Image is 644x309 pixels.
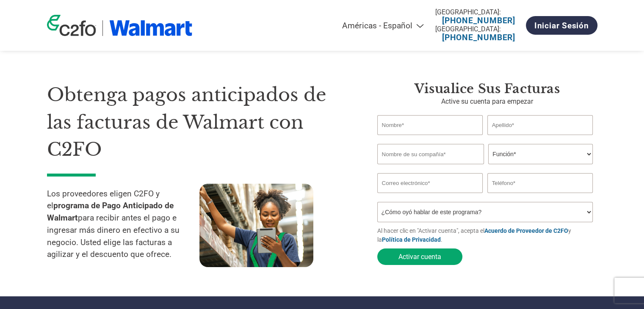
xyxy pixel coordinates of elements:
div: [GEOGRAPHIC_DATA]: [435,25,522,33]
img: supply chain worker [199,184,313,267]
input: Nombre de su compañía* [377,144,484,164]
select: Title/Role [488,144,593,164]
h1: Obtenga pagos anticipados de las facturas de Walmart con C2FO [47,81,352,163]
input: Apellido* [487,115,593,135]
a: [PHONE_NUMBER] [442,16,515,25]
strong: programa de Pago Anticipado de Walmart [47,201,174,223]
h3: Visualice sus facturas [377,81,597,97]
div: [GEOGRAPHIC_DATA]: [435,8,522,16]
div: Inavlid Email Address [377,194,483,199]
button: Activar cuenta [377,248,462,265]
input: Teléfono* [487,173,593,193]
p: Al hacer clic en "Activar cuenta", acepta el y la . [377,226,597,244]
input: Invalid Email format [377,173,483,193]
a: Política de Privacidad [382,236,441,243]
img: c2fo logo [47,15,96,36]
div: Invalid last name or last name is too long [487,136,593,141]
div: Invalid first name or first name is too long [377,136,483,141]
input: Nombre* [377,115,483,135]
a: [PHONE_NUMBER] [442,33,515,42]
a: Iniciar sesión [526,16,597,35]
img: Walmart [109,20,193,36]
div: Invalid company name or company name is too long [377,165,593,170]
p: Active su cuenta para empezar [377,97,597,107]
div: Inavlid Phone Number [487,194,593,199]
p: Los proveedores eligen C2FO y el para recibir antes el pago e ingresar más dinero en efectivo a s... [47,188,199,261]
a: Acuerdo de Proveedor de C2FO [484,227,568,234]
